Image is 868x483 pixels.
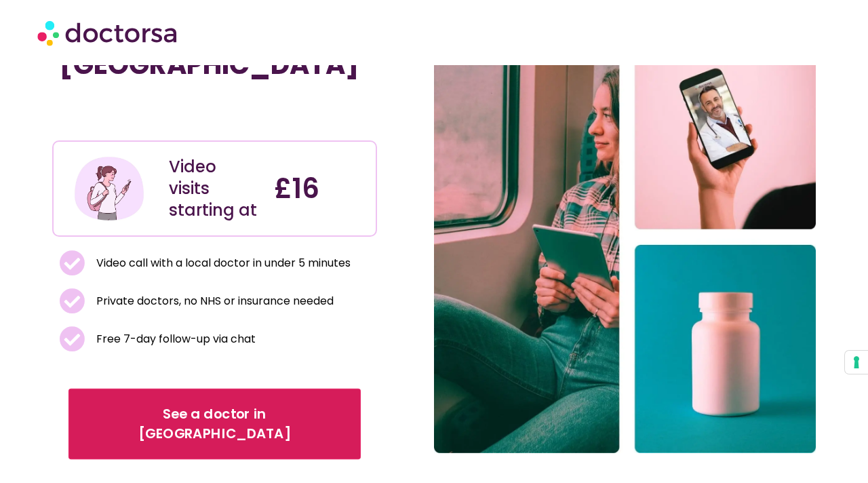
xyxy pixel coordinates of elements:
[93,330,256,349] span: Free 7-day follow-up via chat
[169,156,260,221] div: Video visits starting at
[845,351,868,374] button: Your consent preferences for tracking technologies
[68,389,361,459] a: See a doctor in [GEOGRAPHIC_DATA]
[93,292,334,311] span: Private doctors, no NHS or insurance needed
[274,172,366,205] h4: £16
[87,404,342,444] span: See a doctor in [GEOGRAPHIC_DATA]
[59,94,262,111] iframe: Customer reviews powered by Trustpilot
[93,254,351,273] span: Video call with a local doctor in under 5 minutes
[73,152,146,225] img: Illustration depicting a young woman in a casual outfit, engaged with her smartphone. She has a p...
[59,111,370,127] iframe: Customer reviews powered by Trustpilot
